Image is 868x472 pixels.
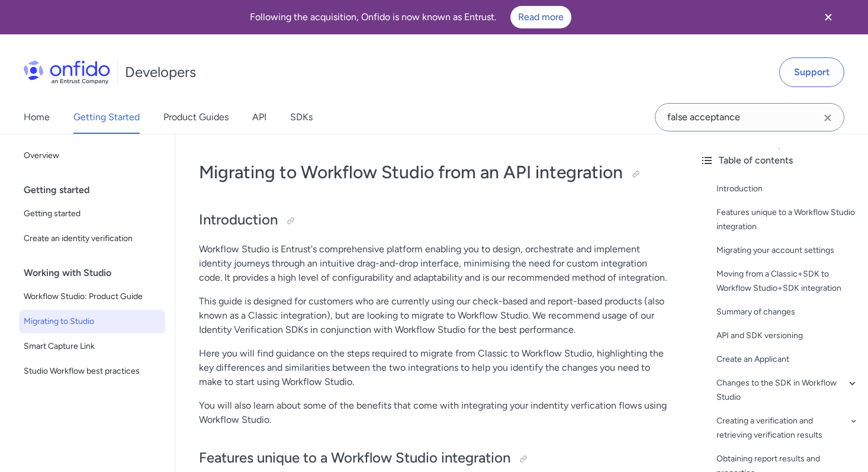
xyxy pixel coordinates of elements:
svg: Close banner [821,10,835,24]
span: Studio Workflow best practices [24,364,160,378]
div: Getting started [24,178,170,202]
a: API and SDK versioning [716,329,859,343]
h2: Features unique to a Workflow Studio integration [199,448,667,468]
span: Migrating to Studio [24,314,160,329]
svg: Clear search field button [821,111,835,125]
span: Getting started [24,207,160,221]
a: Studio Workflow best practices [19,359,165,383]
div: Following the acquisition, Onfido is now known as Entrust. [14,6,806,28]
a: Migrating to Studio [19,310,165,333]
a: Getting started [19,202,165,226]
p: Here you will find guidance on the steps required to migrate from Classic to Workflow Studio, hig... [199,346,667,389]
div: Table of contents [700,153,859,168]
p: You will also learn about some of the benefits that come with integrating your indentity verficat... [199,399,667,427]
span: Workflow Studio: Product Guide [24,290,160,304]
button: Close banner [806,2,850,32]
input: Onfido search input field [655,103,844,131]
a: Read more [510,6,571,28]
a: Migrating your account settings [716,243,859,258]
h1: Migrating to Workflow Studio from an API integration [199,160,667,184]
a: Support [779,57,844,87]
a: Product Guides [163,101,229,134]
a: Overview [19,144,165,168]
a: SDKs [290,101,313,134]
h2: Introduction [199,210,667,230]
a: Getting Started [73,101,140,134]
h1: Developers [125,63,196,82]
a: Creating a verification and retrieving verification results [716,414,859,442]
a: Moving from a Classic+SDK to Workflow Studio+SDK integration [716,267,859,296]
a: Create an Applicant [716,352,859,367]
div: Working with Studio [24,261,170,285]
a: Features unique to a Workflow Studio integration [716,206,859,234]
a: Summary of changes [716,305,859,319]
img: Onfido Logo [24,60,110,84]
a: Changes to the SDK in Workflow Studio [716,376,859,404]
span: Create an identity verification [24,232,160,246]
p: This guide is designed for customers who are currently using our check-based and report-based pro... [199,294,667,337]
span: Overview [24,149,160,163]
a: Smart Capture Link [19,335,165,358]
a: API [252,101,266,134]
a: Create an identity verification [19,227,165,251]
a: Home [24,101,50,134]
span: Smart Capture Link [24,339,160,354]
p: Workflow Studio is Entrust's comprehensive platform enabling you to design, orchestrate and imple... [199,242,667,285]
a: Introduction [716,182,859,196]
a: Workflow Studio: Product Guide [19,285,165,309]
